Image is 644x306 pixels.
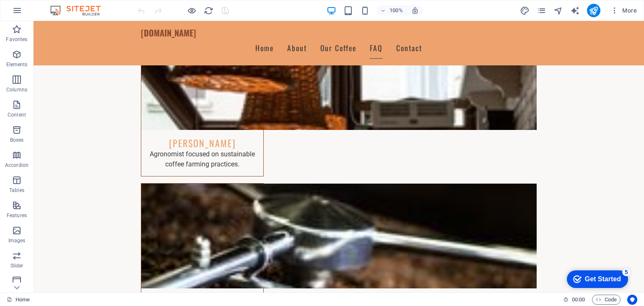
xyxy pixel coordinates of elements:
[62,2,70,10] div: 5
[553,5,563,16] button: navigator
[204,6,213,16] i: Reload page
[578,296,579,303] span: :
[553,6,563,16] i: Navigator
[589,6,598,16] i: Publish
[592,295,621,305] button: Code
[203,5,213,16] button: reload
[610,6,637,15] span: More
[9,187,24,194] p: Tables
[607,4,640,17] button: More
[7,295,30,305] a: Click to cancel selection. Double-click to open Pages
[10,262,23,269] p: Slider
[7,212,27,219] p: Features
[10,137,24,143] p: Boxes
[570,6,580,16] i: AI Writer
[8,112,26,118] p: Content
[7,4,68,22] div: Get Started 5 items remaining, 0% complete
[520,5,530,16] button: design
[572,295,585,305] span: 00 00
[596,295,617,305] span: Code
[563,295,585,305] h6: Session time
[390,5,403,16] h6: 100%
[187,5,197,16] button: Click here to leave preview mode and continue editing
[627,295,637,305] button: Usercentrics
[411,7,419,14] i: On resize automatically adjust zoom level to fit chosen device.
[25,9,61,17] div: Get Started
[377,5,407,16] button: 100%
[5,162,29,169] p: Accordion
[6,61,28,68] p: Elements
[520,6,530,16] i: Design (Ctrl+Alt+Y)
[537,6,546,16] i: Pages (Ctrl+Alt+S)
[6,36,27,43] p: Favorites
[48,5,111,16] img: Editor Logo
[6,86,27,93] p: Columns
[587,4,600,17] button: publish
[570,5,580,16] button: text_generator
[537,5,547,16] button: pages
[8,237,26,244] p: Images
